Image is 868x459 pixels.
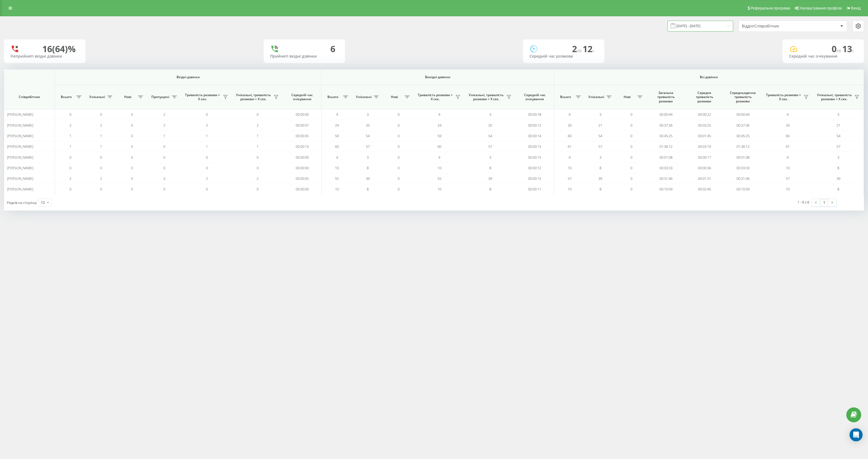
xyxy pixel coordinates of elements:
[367,112,369,117] span: 3
[71,75,306,79] span: Вхідні дзвінки
[7,123,33,128] span: [PERSON_NAME]
[417,93,454,101] span: Тривалість розмови > Х сек.
[685,152,724,162] td: 00:00:17
[842,43,854,55] span: 13
[335,144,339,149] span: 60
[69,144,71,149] span: 1
[685,109,724,120] td: 00:00:22
[367,187,369,191] span: 8
[69,176,71,181] span: 2
[516,152,554,162] td: 00:00:15
[724,109,762,120] td: 00:00:44
[572,75,846,79] span: Всі дзвінки
[335,165,339,170] span: 10
[800,6,842,10] span: Налаштування профілю
[355,95,372,99] span: Унікальні
[257,176,259,181] span: 2
[598,123,602,128] span: 21
[488,176,492,181] span: 39
[568,123,572,128] span: 26
[751,6,790,10] span: Реферальна програма
[787,155,789,160] span: 4
[837,48,842,54] span: хв
[724,152,762,162] td: 00:01:08
[335,176,339,181] span: 55
[100,187,102,191] span: 0
[598,176,602,181] span: 39
[630,133,632,138] span: 0
[647,120,685,130] td: 00:37:36
[630,176,632,181] span: 0
[270,54,339,59] div: Прийняті вхідні дзвінки
[131,112,133,117] span: 0
[520,93,550,101] span: Середній час очікування
[398,176,400,181] span: 0
[324,95,342,99] span: Всього
[9,95,50,99] span: Співробітник
[7,200,37,205] span: Рядків на сторінці
[206,112,208,117] span: 0
[599,155,601,160] span: 3
[488,133,492,138] span: 54
[685,184,724,194] td: 00:02:45
[100,112,102,117] span: 0
[599,112,601,117] span: 3
[569,112,570,117] span: 4
[489,112,491,117] span: 3
[367,155,369,160] span: 3
[7,176,33,181] span: [PERSON_NAME]
[257,144,259,149] span: 1
[685,173,724,184] td: 00:01:31
[283,109,321,120] td: 00:00:00
[786,144,790,149] span: 61
[618,95,636,99] span: Нові
[69,123,71,128] span: 2
[100,165,102,170] span: 0
[163,112,165,117] span: 2
[786,176,790,181] span: 57
[287,93,317,101] span: Середній час очікування
[40,200,45,205] div: 10
[283,184,321,194] td: 00:00:00
[598,133,602,138] span: 54
[852,48,854,54] span: c
[335,187,339,191] span: 10
[335,133,339,138] span: 59
[797,199,809,205] div: 1 - 8 з 8
[131,123,133,128] span: 0
[398,165,400,170] span: 0
[516,184,554,194] td: 00:00:11
[257,155,259,160] span: 0
[206,155,208,160] span: 0
[7,165,33,170] span: [PERSON_NAME]
[630,155,632,160] span: 0
[557,95,574,99] span: Всього
[647,173,685,184] td: 00:31:46
[283,141,321,152] td: 00:00:13
[685,141,724,152] td: 00:03:19
[598,144,602,149] span: 57
[366,133,370,138] span: 54
[257,123,259,128] span: 2
[131,187,133,191] span: 0
[119,95,137,99] span: Нові
[438,133,441,138] span: 59
[630,165,632,170] span: 0
[572,43,583,55] span: 2
[100,176,102,181] span: 2
[235,93,272,101] span: Унікальні, тривалість розмови > Х сек.
[69,112,71,117] span: 0
[131,144,133,149] span: 0
[630,123,632,128] span: 0
[438,144,441,149] span: 60
[724,141,762,152] td: 01:36:12
[651,91,681,103] span: Загальна тривалість розмови
[283,131,321,141] td: 00:00:05
[7,187,33,191] span: [PERSON_NAME]
[837,123,840,128] span: 21
[398,123,400,128] span: 0
[438,155,440,160] span: 4
[851,6,861,10] span: Вихід
[206,133,208,138] span: 1
[820,199,828,206] a: 1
